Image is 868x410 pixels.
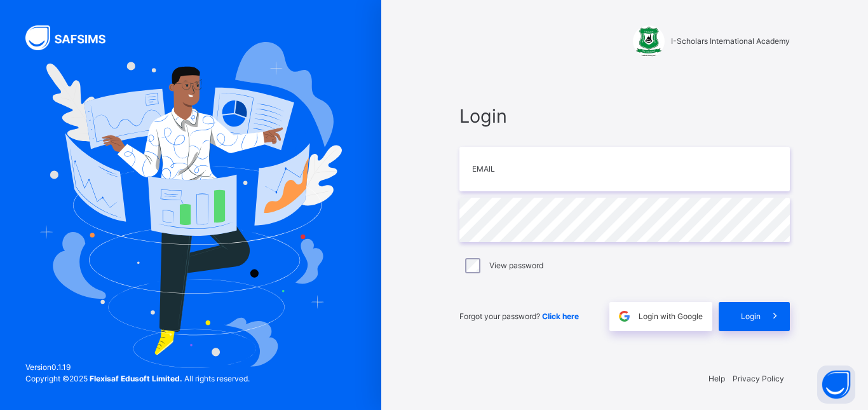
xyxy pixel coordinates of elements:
a: Click here [542,311,579,321]
span: Copyright © 2025 All rights reserved. [25,374,250,383]
img: Hero Image [39,42,342,367]
a: Privacy Policy [733,374,784,383]
span: Login with Google [639,311,703,322]
strong: Flexisaf Edusoft Limited. [90,374,182,383]
span: Forgot your password? [459,311,579,321]
button: Open asap [817,366,855,404]
a: Help [709,374,725,383]
span: I-Scholars International Academy [671,36,790,47]
span: Login [459,102,790,130]
label: View password [489,260,543,271]
span: Version 0.1.19 [25,362,250,373]
img: SAFSIMS Logo [25,25,121,50]
span: Login [741,311,761,322]
img: google.396cfc9801f0270233282035f929180a.svg [617,309,632,324]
